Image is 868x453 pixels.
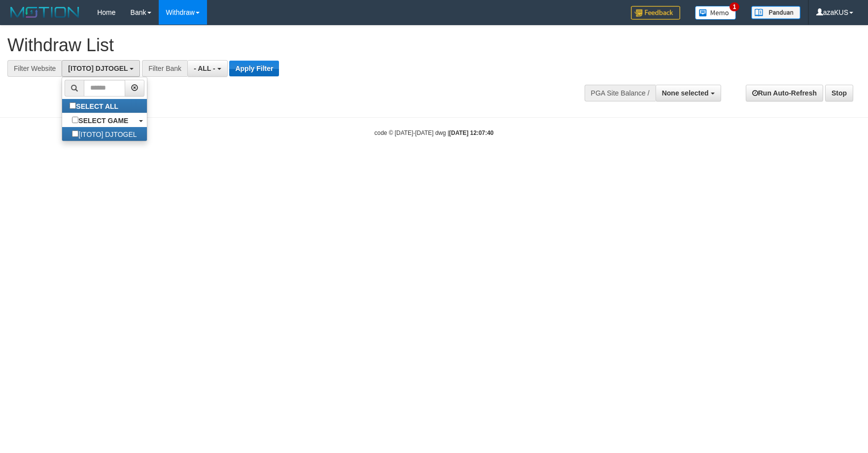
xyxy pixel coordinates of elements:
span: - ALL - [194,65,215,72]
div: PGA Site Balance / [585,85,656,101]
img: Button%20Memo.svg [695,6,736,20]
div: Filter Website [7,60,62,77]
label: SELECT ALL [62,99,128,113]
button: Apply Filter [229,61,279,76]
input: SELECT ALL [69,102,76,109]
div: Filter Bank [142,60,187,77]
button: - ALL - [187,60,227,77]
button: None selected [656,85,721,101]
input: SELECT GAME [72,117,78,123]
input: [ITOTO] DJTOGEL [72,130,78,137]
span: [ITOTO] DJTOGEL [68,65,128,72]
img: panduan.png [751,6,800,19]
a: Stop [825,85,853,101]
label: [ITOTO] DJTOGEL [62,127,146,141]
a: Run Auto-Refresh [746,85,823,101]
a: SELECT GAME [62,113,146,127]
span: None selected [662,89,709,97]
h1: Withdraw List [7,35,569,55]
small: code © [DATE]-[DATE] dwg | [375,129,494,136]
strong: [DATE] 12:07:40 [449,129,493,136]
b: SELECT GAME [78,117,128,125]
img: MOTION_logo.png [7,5,82,20]
button: [ITOTO] DJTOGEL [62,60,140,77]
img: Feedback.jpg [631,6,680,20]
span: 1 [729,2,740,11]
